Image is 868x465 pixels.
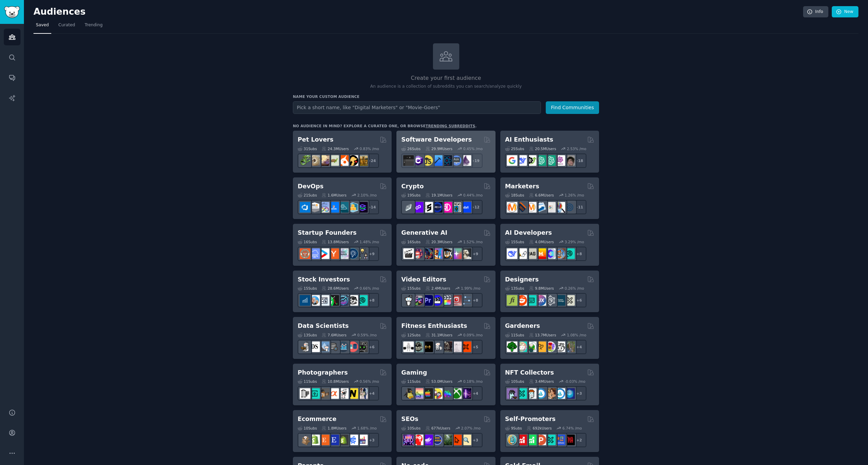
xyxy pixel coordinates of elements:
[451,295,462,306] img: Youtubevideo
[422,435,433,445] img: seogrowth
[516,435,527,445] img: youtubepromotion
[401,229,447,237] h2: Generative AI
[565,286,584,291] div: 0.26 % /mo
[319,248,329,259] img: startup
[432,155,443,166] img: iOSProgramming
[545,342,556,352] img: flowers
[529,193,554,198] div: 6.6M Users
[442,202,452,213] img: defiblockchain
[526,295,537,306] img: UI_Design
[505,379,524,384] div: 10 Sub s
[36,22,49,28] span: Saved
[572,386,586,401] div: + 3
[565,239,584,244] div: 3.29 % /mo
[564,248,575,259] img: AIDevelopersSociety
[298,146,317,151] div: 31 Sub s
[572,247,586,261] div: + 8
[507,248,517,259] img: DeepSeek
[58,22,75,28] span: Curated
[338,202,349,213] img: platformengineering
[4,6,20,18] img: GummySearch logo
[529,286,554,291] div: 9.8M Users
[322,239,349,244] div: 13.8M Users
[357,435,368,445] img: ecommerce_growth
[401,322,467,330] h2: Fitness Enthusiasts
[516,388,527,399] img: NFTMarketplace
[300,435,310,445] img: dropship
[507,295,517,306] img: typography
[572,154,586,168] div: + 18
[572,433,586,447] div: + 2
[293,101,541,114] input: Pick a short name, like "Digital Marketers" or "Movie-Goers"
[451,342,462,352] img: physicaltherapy
[357,295,368,306] img: technicalanalysis
[545,248,556,259] img: OpenSourceAI
[529,333,556,337] div: 13.7M Users
[516,248,527,259] img: LangChain
[461,248,471,259] img: DreamBooth
[309,295,320,306] img: ValueInvesting
[401,368,427,377] h2: Gaming
[298,182,324,191] h2: DevOps
[338,388,349,399] img: canon
[322,333,347,337] div: 7.6M Users
[403,342,414,352] img: GYM
[535,155,546,166] img: chatgpt_promptDesign
[535,295,546,306] img: UXDesign
[422,202,433,213] img: ethstaker
[300,155,310,166] img: herpetology
[461,286,480,291] div: 1.99 % /mo
[319,155,329,166] img: leopardgeckos
[505,239,524,244] div: 15 Sub s
[555,435,565,445] img: betatests
[526,155,537,166] img: AItoolsCatalog
[401,135,472,144] h2: Software Developers
[442,388,452,399] img: gamers
[338,155,349,166] img: cockatiel
[403,388,414,399] img: linux_gaming
[564,388,575,399] img: DigitalItems
[403,435,414,445] img: SEO_Digital_Marketing
[461,202,471,213] img: defi_
[545,435,556,445] img: alphaandbetausers
[555,202,565,213] img: MarketingResearch
[425,124,475,128] a: trending subreddits
[555,155,565,166] img: OpenAIDev
[328,342,339,352] img: dataengineering
[293,94,599,99] h3: Name your custom audience
[545,202,556,213] img: googleads
[529,146,556,151] div: 20.5M Users
[298,379,317,384] div: 11 Sub s
[505,275,539,284] h2: Designers
[357,248,368,259] img: growmybusiness
[413,295,423,306] img: editors
[507,388,517,399] img: NFTExchange
[463,193,483,198] div: 0.44 % /mo
[564,435,575,445] img: TestMyApp
[505,182,539,191] h2: Marketers
[555,342,565,352] img: UrbanGardening
[422,388,433,399] img: macgaming
[319,388,329,399] img: AnalogCommunity
[527,426,552,431] div: 692k Users
[545,155,556,166] img: chatgpt_prompts_
[365,340,379,354] div: + 6
[422,155,433,166] img: learnjavascript
[545,295,556,306] img: userexperience
[348,435,358,445] img: ecommercemarketing
[401,379,420,384] div: 11 Sub s
[555,295,565,306] img: learndesign
[293,74,599,83] h2: Create your first audience
[507,435,517,445] img: AppIdeas
[357,155,368,166] img: dogbreed
[451,248,462,259] img: starryai
[526,388,537,399] img: NFTmarket
[328,248,339,259] img: ycombinator
[328,388,339,399] img: SonyAlpha
[451,155,462,166] img: AskComputerScience
[300,388,310,399] img: analog
[403,248,414,259] img: aivideo
[365,247,379,261] div: + 9
[451,435,462,445] img: GoogleSearchConsole
[298,286,317,291] div: 15 Sub s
